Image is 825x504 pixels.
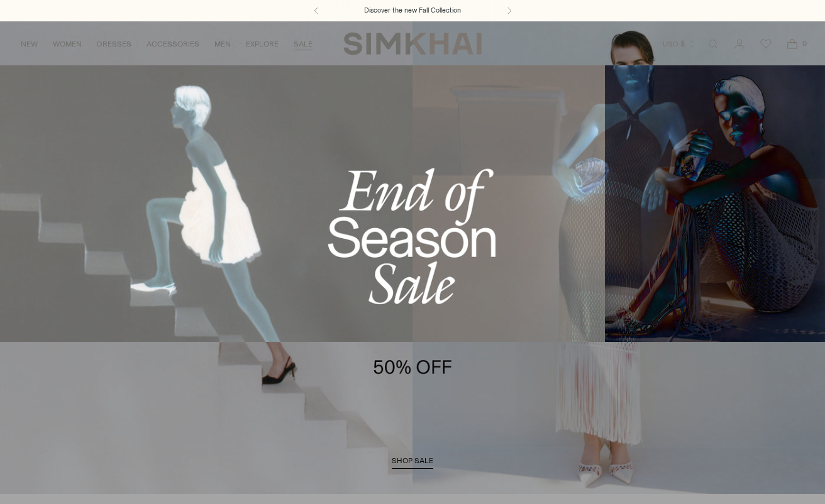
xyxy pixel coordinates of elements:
a: DRESSES [97,30,131,58]
a: NEW [21,30,38,58]
a: Open cart modal [780,31,805,57]
a: SALE [294,30,313,58]
a: ACCESSORIES [147,30,199,58]
a: Discover the new Fall Collection [364,6,461,16]
a: MEN [214,30,231,58]
button: USD $ [663,30,696,58]
a: WOMEN [53,30,82,58]
a: Go to the account page [727,31,752,57]
a: EXPLORE [246,30,279,58]
a: SIMKHAI [343,31,482,56]
a: Wishlist [753,31,778,57]
span: 0 [799,38,810,49]
a: Open search modal [700,31,726,57]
